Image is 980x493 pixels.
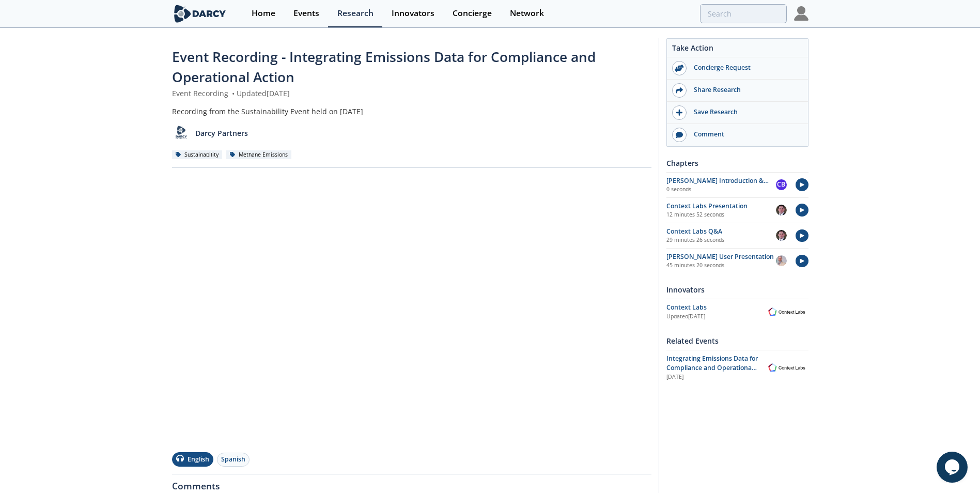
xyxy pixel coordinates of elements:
div: Context Labs Q&A [666,227,776,236]
img: 501ea5c4-0272-445a-a9c3-1e215b6764fd [776,205,787,215]
div: Concierge Request [687,63,802,72]
img: play-chapters.svg [796,204,808,217]
div: Innovators [666,281,808,299]
div: Concierge [453,9,492,18]
div: Save Research [687,107,802,117]
p: 12 minutes 52 seconds [666,211,776,219]
iframe: vimeo [172,175,651,445]
p: 29 minutes 26 seconds [666,236,776,244]
div: [PERSON_NAME] User Presentation [666,252,776,261]
div: CB [776,179,787,190]
div: Recording from the Sustainability Event held on [DATE] [172,106,651,117]
input: Advanced Search [700,4,787,23]
p: Darcy Partners [195,128,248,138]
div: Home [252,9,275,18]
iframe: chat widget [937,452,970,483]
button: Spanish [217,453,250,467]
div: Comments [172,474,651,491]
div: Context Labs [666,303,765,312]
p: 0 seconds [666,186,776,194]
button: English [172,452,213,467]
div: Research [337,9,374,18]
div: Events [293,9,319,18]
div: Methane Emissions [226,150,292,160]
div: Updated [DATE] [666,313,765,321]
span: • [230,88,237,98]
span: Integrating Emissions Data for Compliance and Operational Action [666,354,758,382]
img: play-chapters.svg [796,255,808,268]
img: 501ea5c4-0272-445a-a9c3-1e215b6764fd [776,230,787,241]
img: ed2b4adb-f152-4947-b39b-7b15fa9ececc [776,255,787,266]
p: 45 minutes 20 seconds [666,261,776,270]
div: [DATE] [666,373,758,381]
div: Context Labs Presentation [666,202,776,211]
div: Take Action [667,42,808,57]
img: logo-wide.svg [172,5,228,23]
div: Related Events [666,332,808,350]
img: play-chapters.svg [796,229,808,242]
div: Share Research [687,85,802,95]
div: Comment [687,130,802,139]
a: Context Labs Updated[DATE] Context Labs [666,303,808,321]
div: Event Recording Updated [DATE] [172,88,651,99]
img: Context Labs [765,306,808,318]
div: Innovators [392,9,434,18]
a: Integrating Emissions Data for Compliance and Operational Action [DATE] Context Labs [666,354,808,381]
div: Chapters [666,154,808,172]
div: [PERSON_NAME] Introduction & Insights [666,176,776,186]
div: Network [510,9,544,18]
span: Event Recording - Integrating Emissions Data for Compliance and Operational Action [172,48,596,86]
img: Context Labs [765,362,808,374]
img: Profile [794,6,808,21]
div: Sustainability [172,150,223,160]
img: play-chapters.svg [796,178,808,191]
